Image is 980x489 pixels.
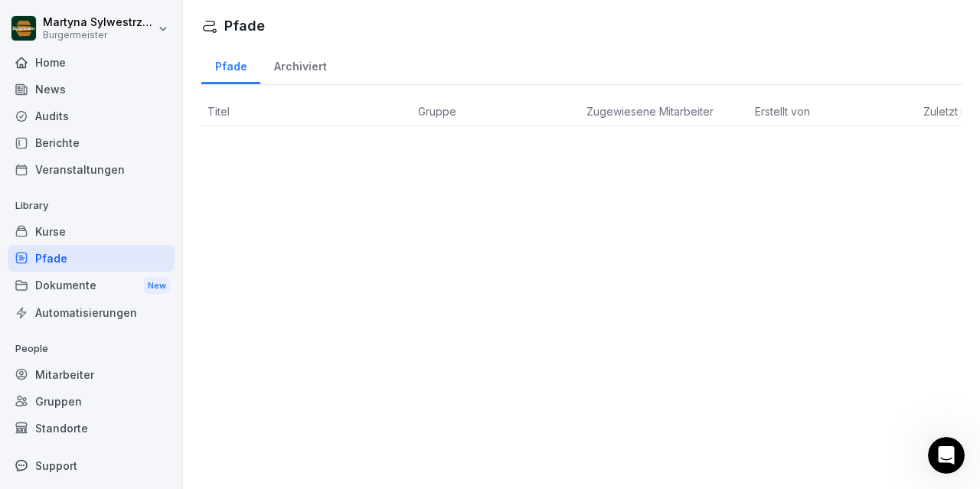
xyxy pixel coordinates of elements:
[44,8,68,33] img: Profile image for Ziar
[8,218,175,245] a: Kurse
[48,372,60,384] button: Emoji-Auswahl
[78,129,93,145] img: Profile image for Ziar
[263,366,287,390] button: Sende eine Nachricht…
[13,340,293,366] textarea: Nachricht senden...
[8,194,175,218] p: Library
[24,171,239,246] div: [PERSON_NAME], du hast aktuell leider nicht die Berechtigung Mitarbeiter in Bounti einzuladen. Hi...
[97,371,109,383] button: Start recording
[12,162,294,321] div: Ziar sagt…
[12,321,294,387] div: Martyna sagt…
[269,6,296,34] div: Schließen
[8,245,175,272] a: Pfade
[8,103,175,129] a: Audits
[243,47,294,80] div: Ahso
[144,277,170,295] div: New
[240,6,269,35] button: Home
[24,296,96,305] div: Ziar • Vor 5 Std
[8,452,175,479] div: Support
[74,8,98,19] h1: Ziar
[8,156,175,183] a: Veranstaltungen
[74,19,147,34] p: Vor 6 Std aktiv
[12,82,294,128] div: Martyna sagt…
[8,361,175,388] a: Mitarbeiter
[224,15,265,36] h1: Pfade
[10,6,39,35] button: go back
[8,299,175,326] a: Automatisierungen
[43,30,155,41] p: Burgermeister
[229,91,282,106] div: Danke Dir
[260,45,340,84] a: Archiviert
[98,132,119,142] b: Ziar
[8,129,175,156] a: Berichte
[24,371,36,383] button: Anhang hochladen
[12,127,294,162] div: Ziar sagt…
[755,105,810,118] span: Erstellt von
[12,47,294,82] div: Martyna sagt…
[67,330,282,360] div: Verstehe, ich danke Dir Ziar für dein Zeit.
[201,45,260,84] a: Pfade
[12,162,251,293] div: [PERSON_NAME], du hast aktuell leider nicht die Berechtigung Mitarbeiter in Bounti einzuladen. Hi...
[586,105,714,118] span: Zugewiesene Mitarbeiter
[73,371,85,383] button: GIF-Auswahl
[8,388,175,415] a: Gruppen
[55,321,294,369] div: Verstehe, ich danke Dir Ziar für dein Zeit.
[8,415,175,442] a: Standorte
[24,269,239,285] div: Ziar
[8,76,175,103] a: News
[207,105,230,118] span: Titel
[217,82,294,116] div: Danke Dir
[43,16,155,29] p: Martyna Sylwestrzak
[98,130,228,144] div: joined the conversation
[8,272,175,300] a: DokumenteNew
[412,97,580,126] th: Gruppe
[8,337,175,361] p: People
[256,56,282,71] div: Ahso
[24,254,239,269] div: Beste Grüße und schönen [DATE],
[8,272,175,300] div: Dokumente
[928,437,965,474] iframe: Intercom live chat
[8,49,175,76] a: Home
